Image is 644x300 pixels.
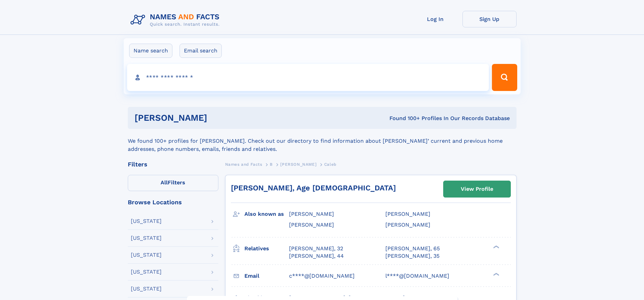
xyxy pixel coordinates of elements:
a: Names and Facts [225,160,262,168]
span: Caleb [324,162,337,167]
input: search input [127,64,489,91]
div: [US_STATE] [131,269,162,275]
a: [PERSON_NAME], Age [DEMOGRAPHIC_DATA] [231,184,396,192]
div: Browse Locations [128,199,218,205]
h3: Also known as [244,208,289,220]
div: [US_STATE] [131,235,162,241]
span: All [161,179,168,186]
a: [PERSON_NAME], 65 [385,245,440,252]
img: Logo Names and Facts [128,11,225,29]
a: Log In [408,11,462,27]
a: [PERSON_NAME], 35 [385,252,439,260]
h1: [PERSON_NAME] [135,114,299,122]
span: [PERSON_NAME] [385,222,430,228]
label: Name search [129,44,172,58]
div: ❯ [492,245,500,249]
label: Email search [180,44,222,58]
div: [US_STATE] [131,286,162,292]
a: [PERSON_NAME], 44 [289,252,344,260]
div: We found 100+ profiles for [PERSON_NAME]. Check out our directory to find information about [PERS... [128,129,517,153]
label: Filters [128,175,218,191]
span: [PERSON_NAME] [289,211,334,217]
div: [US_STATE] [131,252,162,258]
a: View Profile [444,181,510,197]
span: [PERSON_NAME] [385,211,430,217]
div: Found 100+ Profiles In Our Records Database [298,115,510,122]
a: [PERSON_NAME], 32 [289,245,343,252]
div: Filters [128,161,218,167]
div: ❯ [492,272,500,276]
h3: Email [244,270,289,282]
a: Sign Up [462,11,517,27]
div: [US_STATE] [131,218,162,224]
span: [PERSON_NAME] [280,162,316,167]
a: B [270,160,273,168]
span: [PERSON_NAME] [289,222,334,228]
a: [PERSON_NAME] [280,160,316,168]
span: B [270,162,273,167]
h3: Relatives [244,243,289,254]
button: Search Button [492,64,517,91]
div: View Profile [461,181,493,197]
